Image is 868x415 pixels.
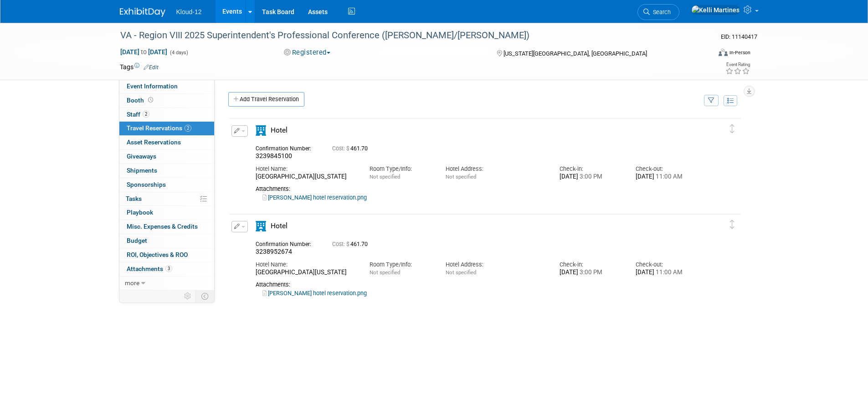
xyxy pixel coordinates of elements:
[271,126,288,134] span: Hotel
[127,181,166,188] span: Sponsorships
[119,164,214,178] a: Shipments
[446,174,476,180] span: Not specified
[119,178,214,192] a: Sponsorships
[185,125,191,132] span: 2
[332,241,371,247] span: 461.70
[127,223,198,230] span: Misc. Expenses & Credits
[256,269,356,277] div: [GEOGRAPHIC_DATA][US_STATE]
[578,173,602,180] span: 3:00 PM
[636,269,698,277] div: [DATE]
[332,241,350,247] span: Cost: $
[729,49,750,56] div: In-Person
[127,167,157,174] span: Shipments
[165,265,172,272] span: 3
[120,48,168,56] span: [DATE] [DATE]
[256,152,292,159] span: 3239845100
[119,108,214,122] a: Staff2
[127,82,178,90] span: Event Information
[127,209,153,216] span: Playbook
[332,145,350,152] span: Cost: $
[195,290,214,302] td: Toggle Event Tabs
[256,185,699,193] div: Attachments:
[657,47,751,61] div: Event Format
[119,248,214,262] a: ROI, Objectives & ROO
[176,8,202,15] span: Kloud-12
[256,173,356,181] div: [GEOGRAPHIC_DATA][US_STATE]
[146,97,155,103] span: Booth not reserved yet
[730,220,734,229] i: Click and drag to move item
[125,279,139,287] span: more
[654,173,683,180] span: 11:00 AM
[119,192,214,206] a: Tasks
[650,9,671,15] span: Search
[256,143,318,152] div: Confirmation Number:
[262,290,367,297] a: [PERSON_NAME] hotel reservation.png
[691,5,740,15] img: Kelli Martines
[256,125,266,136] i: Hotel
[708,98,714,104] i: Filter by Traveler
[256,238,318,248] div: Confirmation Number:
[119,262,214,276] a: Attachments3
[127,124,191,132] span: Travel Reservations
[637,4,679,20] a: Search
[180,290,196,302] td: Personalize Event Tab Strip
[256,261,356,269] div: Hotel Name:
[262,194,367,201] a: [PERSON_NAME] hotel reservation.png
[446,269,476,276] span: Not specified
[119,234,214,248] a: Budget
[119,136,214,149] a: Asset Reservations
[256,221,266,231] i: Hotel
[636,165,698,173] div: Check-out:
[127,153,156,160] span: Giveaways
[127,237,147,244] span: Budget
[119,277,214,290] a: more
[127,97,155,104] span: Booth
[560,165,622,173] div: Check-in:
[578,269,602,276] span: 3:00 PM
[721,33,757,40] span: Event ID: 11140417
[144,64,159,71] a: Edit
[271,222,288,230] span: Hotel
[126,195,142,202] span: Tasks
[117,27,697,44] div: VA - Region VIII 2025 Superintendent's Professional Conference ([PERSON_NAME]/[PERSON_NAME])
[120,8,165,17] img: ExhibitDay
[446,261,546,269] div: Hotel Address:
[730,124,734,133] i: Click and drag to move item
[139,48,148,56] span: to
[127,265,172,272] span: Attachments
[636,173,698,181] div: [DATE]
[169,50,188,56] span: (4 days)
[256,281,699,288] div: Attachments:
[370,165,432,173] div: Room Type/Info:
[120,62,159,72] td: Tags
[636,261,698,269] div: Check-out:
[560,261,622,269] div: Check-in:
[654,269,683,276] span: 11:00 AM
[370,269,400,276] span: Not specified
[119,206,214,220] a: Playbook
[119,150,214,164] a: Giveaways
[127,138,181,146] span: Asset Reservations
[281,48,334,57] button: Registered
[503,50,647,57] span: [US_STATE][GEOGRAPHIC_DATA], [GEOGRAPHIC_DATA]
[143,111,149,118] span: 2
[119,122,214,135] a: Travel Reservations2
[119,80,214,93] a: Event Information
[119,220,214,234] a: Misc. Expenses & Credits
[370,174,400,180] span: Not specified
[256,165,356,173] div: Hotel Name:
[560,173,622,181] div: [DATE]
[370,261,432,269] div: Room Type/Info:
[256,248,292,255] span: 3238952674
[228,92,304,107] a: Add Travel Reservation
[446,165,546,173] div: Hotel Address:
[725,62,750,67] div: Event Rating
[119,94,214,108] a: Booth
[719,49,728,56] img: Format-Inperson.png
[560,269,622,277] div: [DATE]
[127,111,149,118] span: Staff
[332,145,371,152] span: 461.70
[127,251,188,258] span: ROI, Objectives & ROO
